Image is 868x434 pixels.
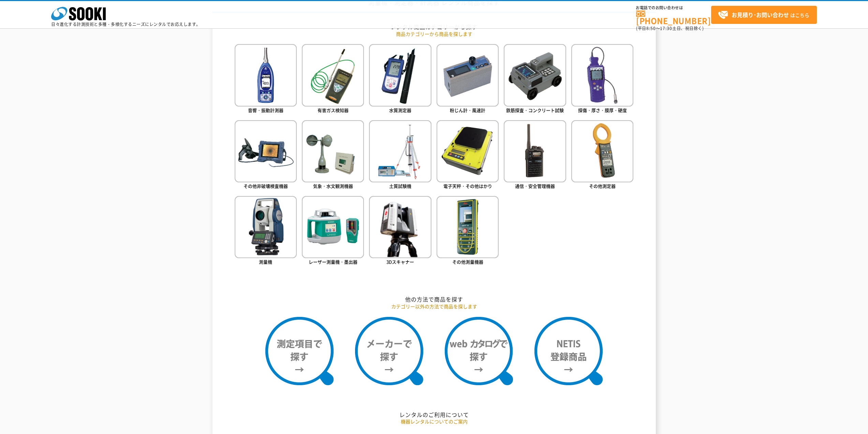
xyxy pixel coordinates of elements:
[636,25,704,31] span: (平日 ～ 土日、祝日除く)
[369,196,431,267] a: 3Dスキャナー
[452,258,483,265] span: その他測量機器
[369,120,431,182] img: 土質試験機
[589,183,616,189] span: その他測定器
[450,107,485,113] span: 粉じん計・風速計
[51,22,201,26] p: 日々進化する計測技術と多種・多様化するニーズにレンタルでお応えします。
[248,107,283,113] span: 音響・振動計測器
[265,317,334,385] img: 測定項目で探す
[437,120,499,182] img: 電子天秤・その他はかり
[636,11,711,25] a: [PHONE_NUMBER]
[369,196,431,258] img: 3Dスキャナー
[389,107,411,113] span: 水質測定器
[235,120,297,182] img: その他非破壊検査機器
[718,10,809,20] span: はこちら
[578,107,627,113] span: 探傷・厚さ・膜厚・硬度
[235,303,634,310] p: カテゴリー以外の方法で商品を探します
[636,6,711,10] span: お電話でのお問い合わせは
[235,120,297,191] a: その他非破壊検査機器
[244,183,288,189] span: その他非破壊検査機器
[313,183,353,189] span: 気象・水文観測機器
[302,120,364,191] a: 気象・水文観測機器
[235,196,297,258] img: 測量機
[389,183,411,189] span: 土質試験機
[571,44,633,115] a: 探傷・厚さ・膜厚・硬度
[437,196,499,267] a: その他測量機器
[534,317,603,385] img: NETIS登録商品
[235,44,297,106] img: 音響・振動計測器
[302,44,364,115] a: 有害ガス検知器
[302,120,364,182] img: 気象・水文観測機器
[259,258,272,265] span: 測量機
[437,196,499,258] img: その他測量機器
[235,296,634,303] h2: 他の方法で商品を探す
[504,44,566,106] img: 鉄筋探査・コンクリート試験
[506,107,564,113] span: 鉄筋探査・コンクリート試験
[504,44,566,115] a: 鉄筋探査・コンクリート試験
[235,44,297,115] a: 音響・振動計測器
[235,30,634,38] p: 商品カテゴリーから商品を探します
[235,411,634,418] h2: レンタルのご利用について
[571,120,633,191] a: その他測定器
[309,258,357,265] span: レーザー測量機・墨出器
[235,418,634,425] p: 機器レンタルについてのご案内
[504,120,566,182] img: 通信・安全管理機器
[515,183,555,189] span: 通信・安全管理機器
[660,25,672,31] span: 17:30
[369,44,431,106] img: 水質測定器
[302,196,364,267] a: レーザー測量機・墨出器
[571,120,633,182] img: その他測定器
[571,44,633,106] img: 探傷・厚さ・膜厚・硬度
[302,44,364,106] img: 有害ガス検知器
[732,11,789,19] strong: お見積り･お問い合わせ
[235,196,297,267] a: 測量機
[445,317,513,385] img: webカタログで探す
[369,44,431,115] a: 水質測定器
[437,44,499,106] img: 粉じん計・風速計
[504,120,566,191] a: 通信・安全管理機器
[711,6,817,24] a: お見積り･お問い合わせはこちら
[386,258,414,265] span: 3Dスキャナー
[437,120,499,191] a: 電子天秤・その他はかり
[437,44,499,115] a: 粉じん計・風速計
[369,120,431,191] a: 土質試験機
[318,107,349,113] span: 有害ガス検知器
[646,25,656,31] span: 8:50
[355,317,423,385] img: メーカーで探す
[443,183,492,189] span: 電子天秤・その他はかり
[302,196,364,258] img: レーザー測量機・墨出器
